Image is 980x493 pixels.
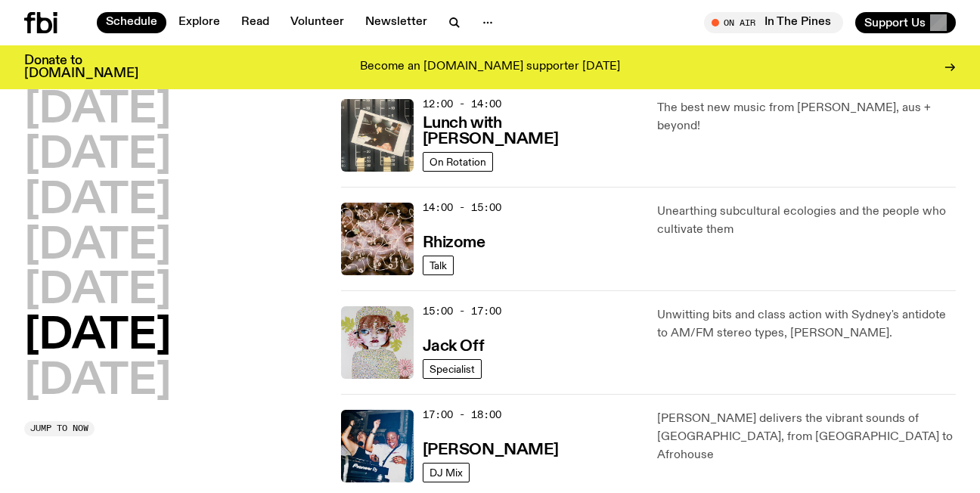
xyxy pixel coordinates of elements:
h3: Jack Off [423,339,484,355]
span: Support Us [864,16,926,29]
button: On AirIn The Pines [704,12,843,33]
p: Unwitting bits and class action with Sydney's antidote to AM/FM stereo types, [PERSON_NAME]. [657,306,956,343]
a: Read [232,12,278,33]
button: [DATE] [24,180,171,222]
a: Rhizome [423,232,485,251]
a: Jack Off [423,336,484,355]
p: Become an [DOMAIN_NAME] supporter [DATE] [360,60,620,74]
a: [PERSON_NAME] [423,439,559,458]
span: Specialist [430,363,475,374]
span: Talk [430,259,447,271]
button: [DATE] [24,135,171,177]
a: On Rotation [423,152,493,172]
a: Lunch with [PERSON_NAME] [423,113,640,147]
a: Explore [169,12,229,33]
span: 12:00 - 14:00 [423,97,501,111]
img: A polaroid of Ella Avni in the studio on top of the mixer which is also located in the studio. [341,99,414,172]
h3: [PERSON_NAME] [423,442,559,458]
a: Specialist [423,359,482,379]
a: Volunteer [281,12,353,33]
span: 14:00 - 15:00 [423,200,501,215]
h3: Donate to [DOMAIN_NAME] [24,54,138,80]
h3: Rhizome [423,235,485,251]
span: 15:00 - 17:00 [423,304,501,318]
p: The best new music from [PERSON_NAME], aus + beyond! [657,99,956,135]
button: [DATE] [24,89,171,132]
span: Jump to now [30,424,88,433]
button: [DATE] [24,361,171,403]
img: a dotty lady cuddling her cat amongst flowers [341,306,414,379]
h3: Lunch with [PERSON_NAME] [423,116,640,147]
button: Support Us [855,12,956,33]
a: Schedule [97,12,166,33]
span: On Rotation [430,156,486,167]
span: 17:00 - 18:00 [423,408,501,422]
span: DJ Mix [430,467,463,478]
a: Newsletter [356,12,436,33]
button: [DATE] [24,315,171,358]
p: [PERSON_NAME] delivers the vibrant sounds of [GEOGRAPHIC_DATA], from [GEOGRAPHIC_DATA] to Afrohouse [657,410,956,464]
button: Jump to now [24,421,95,436]
img: A close up picture of a bunch of ginger roots. Yellow squiggles with arrows, hearts and dots are ... [341,203,414,275]
button: [DATE] [24,270,171,312]
a: Talk [423,256,454,275]
a: DJ Mix [423,463,470,482]
button: [DATE] [24,225,171,268]
p: Unearthing subcultural ecologies and the people who cultivate them [657,203,956,239]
